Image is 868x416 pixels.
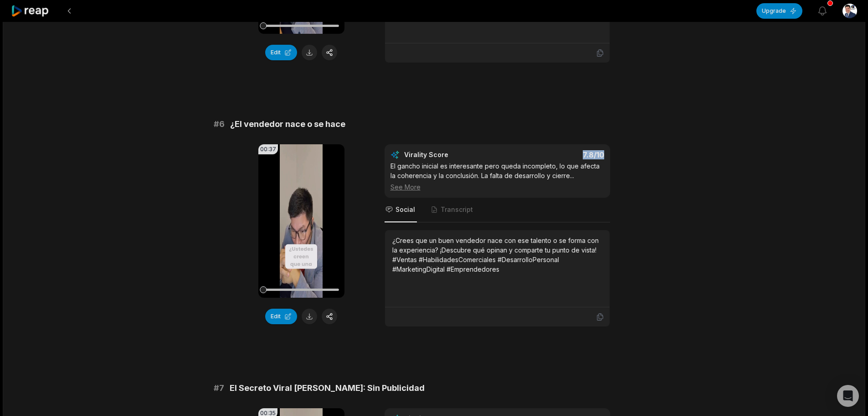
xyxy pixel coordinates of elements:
button: Upgrade [756,3,802,19]
nav: Tabs [385,198,610,222]
div: El gancho inicial es interesante pero queda incompleto, lo que afecta la coherencia y la conclusi... [390,161,604,192]
span: Social [395,205,415,214]
span: Transcript [441,205,473,214]
video: Your browser does not support mp4 format. [258,144,344,298]
span: # 7 [214,382,224,395]
button: Edit [265,309,297,324]
div: 7.8 /10 [506,150,604,159]
div: ¿Crees que un buen vendedor nace con ese talento o se forma con la experiencia? ¡Descubre qué opi... [392,236,602,274]
div: Open Intercom Messenger [837,385,859,407]
span: # 6 [214,118,225,131]
span: ¿El vendedor nace o se hace [230,118,345,131]
button: Edit [265,45,297,60]
div: Virality Score [404,150,502,159]
span: El Secreto Viral [PERSON_NAME]: Sin Publicidad [230,382,425,395]
div: See More [390,182,604,192]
